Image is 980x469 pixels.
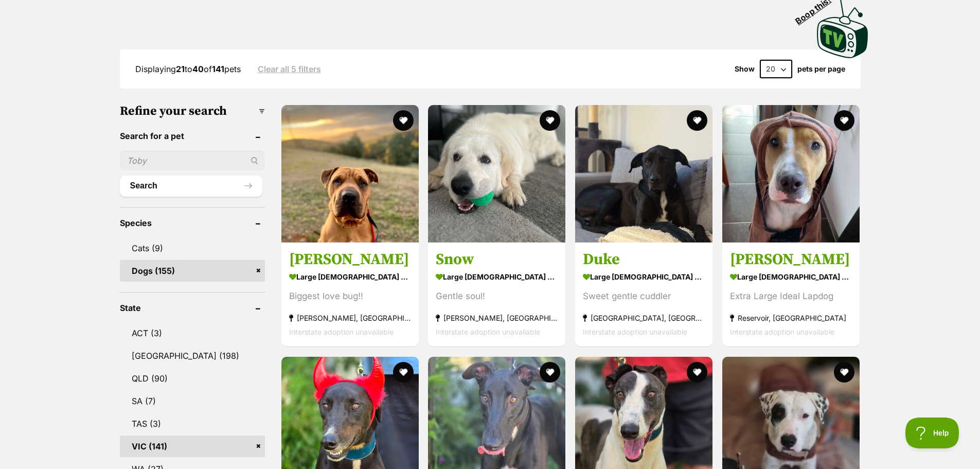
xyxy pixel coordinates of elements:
[393,362,413,383] button: favourite
[120,218,265,228] header: Species
[575,105,712,242] img: Duke - Mixed breed Dog
[436,250,558,270] h3: Snow
[120,131,265,141] header: Search for a pet
[176,64,185,74] strong: 21
[583,311,705,325] strong: [GEOGRAPHIC_DATA], [GEOGRAPHIC_DATA]
[834,110,854,131] button: favourite
[281,105,419,242] img: Gary - Mastiff x Mixed breed Dog
[120,237,265,259] a: Cats (9)
[730,290,852,304] div: Extra Large Ideal Lapdog
[135,64,241,74] span: Displaying to of pets
[120,322,265,344] a: ACT (3)
[583,250,705,270] h3: Duke
[289,250,411,270] h3: [PERSON_NAME]
[258,64,321,74] a: Clear all 5 filters
[730,311,852,325] strong: Reservoir, [GEOGRAPHIC_DATA]
[120,104,265,118] h3: Refine your search
[120,436,265,457] a: VIC (141)
[120,345,265,367] a: [GEOGRAPHIC_DATA] (198)
[289,311,411,325] strong: [PERSON_NAME], [GEOGRAPHIC_DATA]
[540,362,560,383] button: favourite
[281,242,419,347] a: [PERSON_NAME] large [DEMOGRAPHIC_DATA] Dog Biggest love bug!! [PERSON_NAME], [GEOGRAPHIC_DATA] In...
[730,328,834,337] span: Interstate adoption unavailable
[192,64,204,74] strong: 40
[289,290,411,304] div: Biggest love bug!!
[120,151,265,170] input: Toby
[687,110,707,131] button: favourite
[436,328,540,337] span: Interstate adoption unavailable
[393,110,413,131] button: favourite
[120,368,265,389] a: QLD (90)
[583,270,705,285] strong: large [DEMOGRAPHIC_DATA] Dog
[120,390,265,412] a: SA (7)
[730,250,852,270] h3: [PERSON_NAME]
[289,270,411,285] strong: large [DEMOGRAPHIC_DATA] Dog
[436,311,558,325] strong: [PERSON_NAME], [GEOGRAPHIC_DATA]
[834,362,854,383] button: favourite
[120,260,265,282] a: Dogs (155)
[289,328,394,337] span: Interstate adoption unavailable
[575,242,712,347] a: Duke large [DEMOGRAPHIC_DATA] Dog Sweet gentle cuddler [GEOGRAPHIC_DATA], [GEOGRAPHIC_DATA] Inter...
[428,242,565,347] a: Snow large [DEMOGRAPHIC_DATA] Dog Gentle soul! [PERSON_NAME], [GEOGRAPHIC_DATA] Interstate adopti...
[687,362,707,383] button: favourite
[428,105,565,242] img: Snow - Maremma Sheepdog
[436,290,558,304] div: Gentle soul!
[797,65,845,73] label: pets per page
[583,328,687,337] span: Interstate adoption unavailable
[905,418,959,448] iframe: Help Scout Beacon - Open
[436,270,558,285] strong: large [DEMOGRAPHIC_DATA] Dog
[722,242,860,347] a: [PERSON_NAME] large [DEMOGRAPHIC_DATA] Dog Extra Large Ideal Lapdog Reservoir, [GEOGRAPHIC_DATA] ...
[730,270,852,285] strong: large [DEMOGRAPHIC_DATA] Dog
[540,110,560,131] button: favourite
[735,65,755,73] span: Show
[120,413,265,435] a: TAS (3)
[120,303,265,312] header: State
[722,105,860,242] img: Murphy - Bull Arab x Mixed Breed x Mixed breed Dog
[212,64,224,74] strong: 141
[583,290,705,304] div: Sweet gentle cuddler
[120,176,262,196] button: Search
